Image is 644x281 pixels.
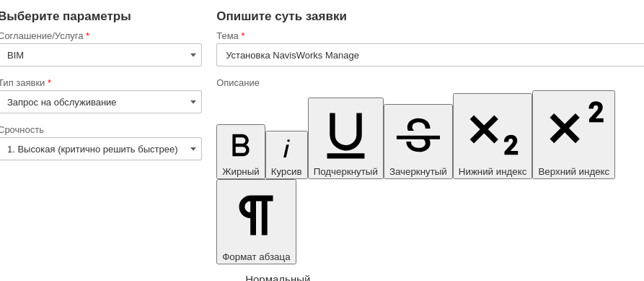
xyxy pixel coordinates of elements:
span: Формат абзаца [222,251,290,262]
button: Курсив [265,131,308,179]
button: Нижний индекс [453,93,533,179]
span: Зачеркнутый [389,166,447,177]
button: Подчеркнутый [308,98,384,179]
span: Для проверки коллизий по проекту УКЛ_33770 (письмо от [PERSON_NAME]) прошу установить NavisWorks ... [6,6,200,40]
span: Верхний индекс [538,166,609,177]
button: Верхний индекс [532,90,615,179]
span: Жирный [222,166,260,177]
span: Подчеркнутый [314,166,378,177]
button: Формат абзаца [216,179,296,264]
button: Зачеркнутый [384,104,453,179]
span: Курсив [271,166,302,177]
button: Жирный [216,124,265,179]
span: Нижний индекс [459,166,527,177]
span: Опишите суть заявки [216,9,347,23]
